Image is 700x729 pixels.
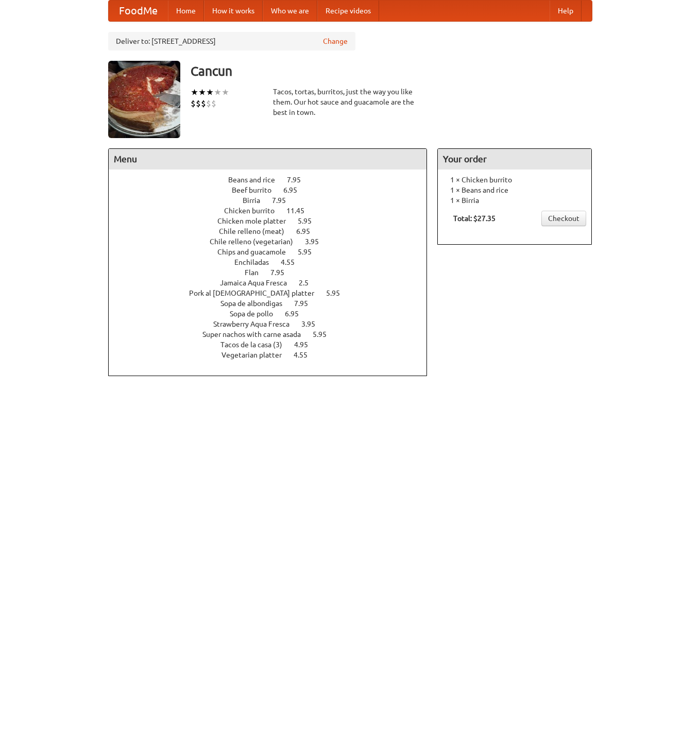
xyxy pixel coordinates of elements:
[217,217,331,225] a: Chicken mole platter 5.95
[243,196,305,205] a: Birria 7.95
[220,341,327,349] a: Tacos de la casa (3) 4.95
[230,310,283,318] span: Sopa de pollo
[294,351,318,359] span: 4.55
[283,186,308,194] span: 6.95
[108,32,355,50] div: Deliver to: [STREET_ADDRESS]
[232,186,316,194] a: Beef burrito 6.95
[204,1,263,21] a: How it works
[298,248,322,256] span: 5.95
[453,214,496,223] b: Total: $27.35
[202,330,346,338] a: Super nachos with carne asada 5.95
[286,207,315,215] span: 11.45
[191,98,196,109] li: $
[285,310,309,318] span: 6.95
[210,238,303,246] span: Chile relleno (vegetarian)
[541,211,586,226] a: Checkout
[220,279,297,287] span: Jamaica Aqua Fresca
[326,289,350,297] span: 5.95
[221,87,229,98] li: ★
[217,217,296,225] span: Chicken mole platter
[220,341,293,349] span: Tacos de la casa (3)
[272,196,296,205] span: 7.95
[301,320,326,328] span: 3.95
[109,149,427,169] h4: Menu
[224,207,285,215] span: Chicken burrito
[213,320,300,328] span: Strawberry Aqua Fresca
[228,176,320,184] a: Beans and rice 7.95
[273,87,428,117] div: Tacos, tortas, burritos, just the way you like them. Our hot sauce and guacamole are the best in ...
[201,98,206,109] li: $
[294,299,318,308] span: 7.95
[221,351,292,359] span: Vegetarian platter
[189,289,325,297] span: Pork al [DEMOGRAPHIC_DATA] platter
[214,87,221,98] li: ★
[191,87,198,98] li: ★
[217,248,296,256] span: Chips and guacamole
[281,258,305,266] span: 4.55
[313,330,337,338] span: 5.95
[443,185,586,195] li: 1 × Beans and rice
[191,61,592,81] h3: Cancun
[245,268,269,277] span: Flan
[294,341,318,349] span: 4.95
[263,1,317,21] a: Who we are
[206,98,211,109] li: $
[234,258,314,266] a: Enchiladas 4.55
[220,299,327,308] a: Sopa de albondigas 7.95
[296,227,320,235] span: 6.95
[234,258,279,266] span: Enchiladas
[196,98,201,109] li: $
[270,268,295,277] span: 7.95
[228,176,285,184] span: Beans and rice
[198,87,206,98] li: ★
[220,279,328,287] a: Jamaica Aqua Fresca 2.5
[287,176,311,184] span: 7.95
[298,217,322,225] span: 5.95
[217,248,331,256] a: Chips and guacamole 5.95
[210,238,338,246] a: Chile relleno (vegetarian) 3.95
[189,289,359,297] a: Pork al [DEMOGRAPHIC_DATA] platter 5.95
[220,299,293,308] span: Sopa de albondigas
[211,98,216,109] li: $
[109,1,168,21] a: FoodMe
[443,175,586,185] li: 1 × Chicken burrito
[443,195,586,206] li: 1 × Birria
[299,279,319,287] span: 2.5
[317,1,379,21] a: Recipe videos
[243,196,270,205] span: Birria
[168,1,204,21] a: Home
[108,61,180,138] img: angular.jpg
[323,36,348,46] a: Change
[213,320,334,328] a: Strawberry Aqua Fresca 3.95
[206,87,214,98] li: ★
[221,351,327,359] a: Vegetarian platter 4.55
[232,186,282,194] span: Beef burrito
[202,330,311,338] span: Super nachos with carne asada
[230,310,318,318] a: Sopa de pollo 6.95
[438,149,591,169] h4: Your order
[305,238,329,246] span: 3.95
[219,227,329,235] a: Chile relleno (meat) 6.95
[224,207,323,215] a: Chicken burrito 11.45
[245,268,303,277] a: Flan 7.95
[550,1,582,21] a: Help
[219,227,295,235] span: Chile relleno (meat)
